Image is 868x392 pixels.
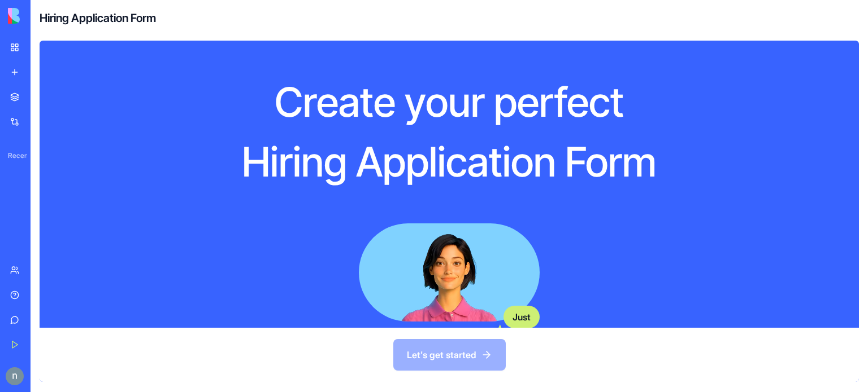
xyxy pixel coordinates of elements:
h4: Hiring Application Form [40,10,156,26]
h1: Create your perfect [196,77,702,127]
span: Recent [3,151,27,160]
div: Just [504,306,540,328]
img: ACg8ocJ9pxQUQxNaM7pl4USd8rz4DqK7w2Vkiu_ABUgCYgGTGBJWAA=s96-c [6,367,24,385]
img: logo [8,8,78,24]
h1: Hiring Application Form [196,136,702,187]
